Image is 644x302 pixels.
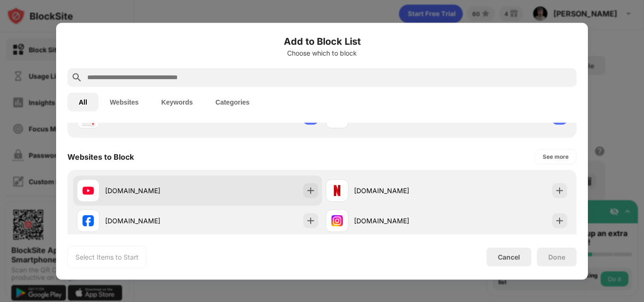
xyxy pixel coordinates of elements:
div: [DOMAIN_NAME] [105,216,198,226]
div: Choose which to block [67,49,577,57]
img: favicons [331,185,343,196]
h6: Add to Block List [67,34,577,48]
div: See more [543,152,569,161]
div: Done [548,253,565,261]
div: Websites to Block [67,152,134,161]
button: Keywords [150,92,204,111]
img: favicons [83,185,94,196]
div: [DOMAIN_NAME] [105,186,198,196]
button: Categories [204,92,261,111]
img: favicons [83,215,94,226]
div: Cancel [498,253,520,261]
div: [DOMAIN_NAME] [354,186,446,196]
div: [DOMAIN_NAME] [354,216,446,226]
button: Websites [99,92,150,111]
button: All [67,92,99,111]
img: search.svg [71,72,83,83]
div: Select Items to Start [75,252,139,261]
img: favicons [331,215,343,226]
